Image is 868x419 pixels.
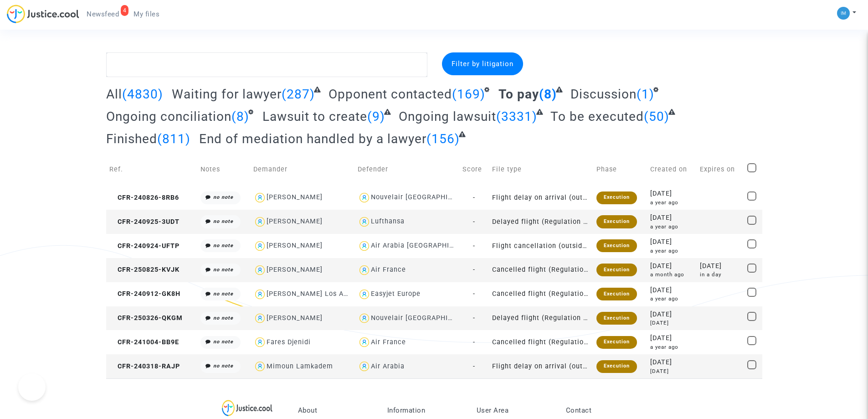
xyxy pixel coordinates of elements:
[371,290,421,298] div: Easyjet Europe
[647,153,697,186] td: Created on
[367,109,385,124] span: (9)
[267,314,323,322] div: [PERSON_NAME]
[253,215,267,228] img: icon-user.svg
[157,131,190,146] span: (811)
[570,87,637,102] span: Discussion
[358,215,371,228] img: icon-user.svg
[267,290,424,298] div: [PERSON_NAME] Los Angeles [PERSON_NAME]
[329,87,452,102] span: Opponent contacted
[87,10,119,18] span: Newsfeed
[109,362,180,370] span: CFR-240318-RAJP
[109,194,179,202] span: CFR-240826-8RB6
[109,338,179,346] span: CFR-241004-BB9E
[387,406,463,414] p: Information
[650,319,693,327] div: [DATE]
[496,109,537,124] span: (3331)
[109,314,183,322] span: CFR-250326-QKGM
[371,193,476,201] div: Nouvelair [GEOGRAPHIC_DATA]
[267,338,311,346] div: Fares Djenidi
[354,153,459,186] td: Defender
[399,109,496,124] span: Ongoing lawsuit
[489,306,593,331] td: Delayed flight (Regulation EC 261/2004)
[837,7,850,20] img: a105443982b9e25553e3eed4c9f672e7
[477,406,552,414] p: User Area
[358,312,371,325] img: icon-user.svg
[593,153,647,186] td: Phase
[700,261,741,271] div: [DATE]
[650,367,693,375] div: [DATE]
[489,282,593,306] td: Cancelled flight (Regulation EC 261/2004)
[489,234,593,258] td: Flight cancellation (outside of EU - Montreal Convention)
[358,264,371,277] img: icon-user.svg
[18,373,46,401] iframe: Help Scout Beacon - Open
[459,153,489,186] td: Score
[358,239,371,253] img: icon-user.svg
[473,266,475,274] span: -
[199,131,426,146] span: End of mediation handled by a lawyer
[267,193,323,201] div: [PERSON_NAME]
[489,210,593,234] td: Delayed flight (Regulation EC 261/2004)
[650,223,693,231] div: a year ago
[644,109,669,124] span: (50)
[637,87,654,102] span: (1)
[596,288,637,300] div: Execution
[650,310,693,320] div: [DATE]
[371,338,406,346] div: Air France
[650,213,693,223] div: [DATE]
[650,237,693,247] div: [DATE]
[452,87,485,102] span: (169)
[596,360,637,373] div: Execution
[7,5,79,23] img: jc-logo.svg
[250,153,354,186] td: Demander
[371,217,405,225] div: Lufthansa
[426,131,460,146] span: (156)
[106,109,231,124] span: Ongoing conciliation
[253,239,267,253] img: icon-user.svg
[213,218,233,224] i: no note
[650,189,693,199] div: [DATE]
[650,295,693,303] div: a year ago
[213,267,233,273] i: no note
[650,247,693,255] div: a year ago
[596,312,637,325] div: Execution
[473,194,475,202] span: -
[267,242,323,249] div: [PERSON_NAME]
[371,242,477,249] div: Air Arabia [GEOGRAPHIC_DATA]
[253,312,267,325] img: icon-user.svg
[489,258,593,282] td: Cancelled flight (Regulation EC 261/2004)
[596,191,637,204] div: Execution
[489,354,593,378] td: Flight delay on arrival (outside of EU - Montreal Convention)
[650,261,693,271] div: [DATE]
[650,271,693,279] div: a month ago
[697,153,744,186] td: Expires on
[213,339,233,345] i: no note
[566,406,642,414] p: Contact
[106,153,197,186] td: Ref.
[371,314,476,322] div: Nouvelair [GEOGRAPHIC_DATA]
[596,239,637,252] div: Execution
[213,243,233,248] i: no note
[473,290,475,298] span: -
[109,266,180,274] span: CFR-250825-KVJK
[358,336,371,349] img: icon-user.svg
[358,288,371,301] img: icon-user.svg
[489,153,593,186] td: File type
[213,194,233,200] i: no note
[172,87,282,102] span: Waiting for lawyer
[473,338,475,346] span: -
[106,131,157,146] span: Finished
[122,87,163,102] span: (4830)
[358,360,371,373] img: icon-user.svg
[213,363,233,369] i: no note
[267,217,323,225] div: [PERSON_NAME]
[109,290,180,298] span: CFR-240912-GK8H
[550,109,644,124] span: To be executed
[473,218,475,226] span: -
[371,362,405,370] div: Air Arabia
[106,87,122,102] span: All
[231,109,249,124] span: (8)
[473,314,475,322] span: -
[452,60,514,68] span: Filter by litigation
[650,333,693,343] div: [DATE]
[197,153,250,186] td: Notes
